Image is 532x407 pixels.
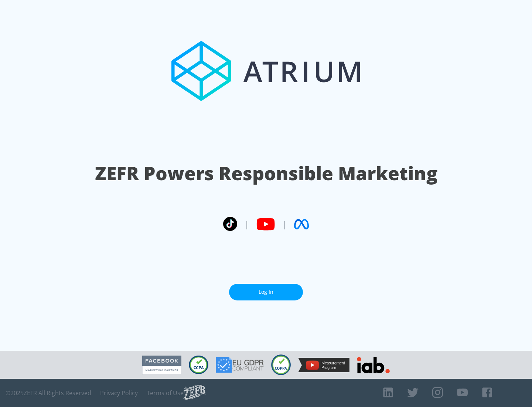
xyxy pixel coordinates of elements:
a: Privacy Policy [100,389,138,397]
a: Terms of Use [147,389,184,397]
img: Facebook Marketing Partner [142,356,181,374]
a: Log In [229,284,303,300]
img: YouTube Measurement Program [298,358,349,372]
span: © 2025 ZEFR All Rights Reserved [6,389,91,397]
span: | [245,219,249,230]
img: COPPA Compliant [271,354,291,375]
img: IAB [357,357,390,373]
img: CCPA Compliant [189,356,208,374]
img: GDPR Compliant [216,357,264,373]
h1: ZEFR Powers Responsible Marketing [95,161,437,186]
span: | [282,219,287,230]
